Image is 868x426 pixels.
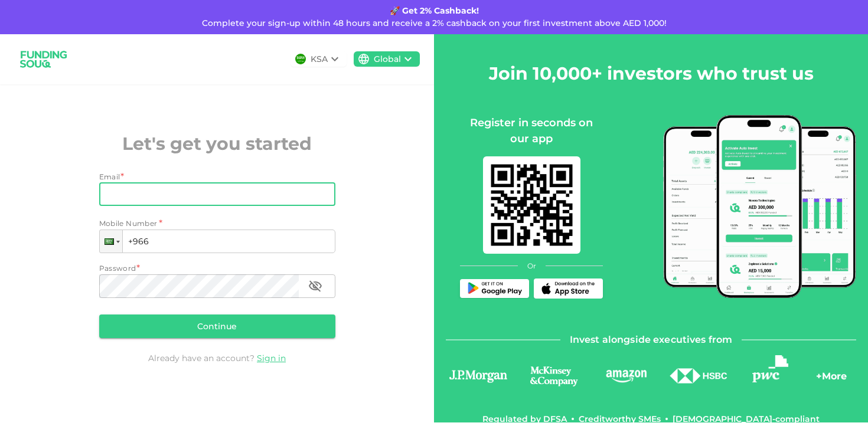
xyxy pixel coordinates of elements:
[482,413,567,425] div: Regulated by DFSA
[604,368,648,383] img: logo
[489,60,814,87] h2: Join 10,000+ investors who trust us
[527,261,536,271] span: Or
[202,18,667,28] span: Complete your sign-up within 48 hours and receive a 2% cashback on your first investment above AE...
[816,369,847,389] div: + More
[465,282,524,296] img: Play Store
[99,218,158,230] span: Mobile Number
[663,115,856,298] img: mobile-app
[570,332,733,348] span: Invest alongside executives from
[446,368,511,384] img: logo
[257,353,286,363] a: Sign in
[99,130,335,157] h2: Let's get you started
[99,182,322,206] input: email
[99,172,120,181] span: Email
[519,365,589,388] img: logo
[295,54,306,64] img: flag-sa.b9a346574cdc8950dd34b50780441f57.svg
[311,53,328,65] div: KSA
[460,115,603,147] div: Register in seconds on our app
[673,413,820,425] div: [DEMOGRAPHIC_DATA]-compliant
[99,314,335,338] button: Continue
[99,230,335,253] input: 1 (702) 123-4567
[483,156,580,254] img: mobile-app
[99,264,136,273] span: Password
[14,44,73,75] img: logo
[669,368,728,384] img: logo
[579,413,661,425] div: Creditworthy SMEs
[752,355,788,382] img: logo
[374,53,401,65] div: Global
[99,274,299,298] input: password
[99,352,335,364] div: Already have an account?
[390,5,479,16] strong: 🚀 Get 2% Cashback!
[100,230,122,253] div: Saudi Arabia: + 966
[539,281,598,296] img: App Store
